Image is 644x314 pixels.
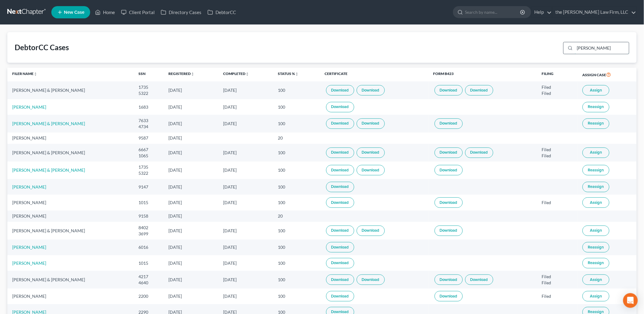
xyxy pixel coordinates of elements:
td: [DATE] [164,271,218,288]
span: Reassign [588,245,604,250]
div: 4217 [138,274,159,280]
span: Assign [590,88,602,93]
div: 9147 [138,184,159,190]
td: [DATE] [164,133,218,144]
td: 100 [273,271,320,288]
a: Download [465,148,493,158]
button: Reassign [583,242,609,252]
div: Filed [542,153,573,159]
a: [PERSON_NAME] [12,184,46,189]
a: [PERSON_NAME] & [PERSON_NAME] [12,121,85,126]
th: Certificate [320,68,429,82]
div: [PERSON_NAME] & [PERSON_NAME] [12,150,129,156]
td: 20 [273,211,320,222]
td: 100 [273,179,320,195]
a: Download [326,118,354,129]
a: [PERSON_NAME] [12,245,46,250]
td: [DATE] [218,195,273,210]
div: [PERSON_NAME] & [PERSON_NAME] [12,277,129,283]
button: Reassign [583,102,609,112]
i: unfold_more [191,72,194,76]
a: Download [435,226,463,236]
div: [PERSON_NAME] [12,200,129,206]
a: Download [435,275,463,285]
span: Reassign [588,121,604,126]
a: [PERSON_NAME] [12,260,46,266]
a: Completedunfold_more [223,71,249,76]
div: 1015 [138,200,159,206]
input: Search... [575,42,629,54]
div: Filed [542,90,573,96]
a: Registeredunfold_more [168,71,194,76]
div: 4640 [138,280,159,286]
div: 1015 [138,260,159,266]
a: Status %unfold_more [278,71,299,76]
button: Assign [583,291,609,301]
td: 100 [273,255,320,271]
button: Reassign [583,165,609,175]
td: 100 [273,115,320,132]
div: 9158 [138,213,159,219]
div: DebtorCC Cases [15,43,69,52]
td: 20 [273,133,320,144]
div: Filed [542,274,573,280]
td: [DATE] [218,255,273,271]
a: Filer Nameunfold_more [12,71,37,76]
div: 6667 [138,147,159,153]
td: [DATE] [218,99,273,115]
button: Reassign [583,258,609,268]
div: Filed [542,293,573,299]
span: Assign [590,277,602,282]
a: Download [357,275,385,285]
td: [DATE] [164,144,218,161]
a: Download [435,118,463,129]
a: Download [326,148,354,158]
a: Download [435,291,463,301]
a: Download [326,197,354,208]
a: DebtorCC [204,7,239,18]
a: Download [326,275,354,285]
td: 100 [273,162,320,179]
td: [DATE] [218,271,273,288]
button: Assign [583,85,609,95]
a: Download [465,85,493,95]
div: [PERSON_NAME] [12,135,129,141]
div: 5322 [138,90,159,96]
th: Assign Case [578,68,637,82]
a: Download [326,258,354,268]
a: [PERSON_NAME] & [PERSON_NAME] [12,167,85,173]
a: Download [357,165,385,175]
a: Download [326,226,354,236]
div: Filed [542,147,573,153]
a: Download [435,148,463,158]
div: Filed [542,200,573,206]
div: Filed [542,280,573,286]
a: Download [435,85,463,95]
th: Filing [537,68,578,82]
div: 7633 [138,118,159,124]
td: [DATE] [164,162,218,179]
td: [DATE] [164,115,218,132]
div: 8402 [138,225,159,231]
td: 100 [273,99,320,115]
i: unfold_more [295,72,299,76]
td: 100 [273,289,320,304]
th: SSN [134,68,164,82]
a: Client Portal [118,7,158,18]
div: [PERSON_NAME] & [PERSON_NAME] [12,228,129,234]
div: [PERSON_NAME] [12,213,129,219]
td: 100 [273,144,320,161]
div: Open Intercom Messenger [623,293,638,308]
td: [DATE] [164,289,218,304]
a: Download [326,182,354,192]
div: 1065 [138,153,159,159]
td: [DATE] [218,81,273,99]
span: Assign [590,294,602,299]
a: Download [357,118,385,129]
div: 5322 [138,170,159,176]
td: 100 [273,195,320,210]
a: Download [326,242,354,252]
td: [DATE] [164,222,218,239]
div: 1735 [138,164,159,170]
a: Download [357,148,385,158]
